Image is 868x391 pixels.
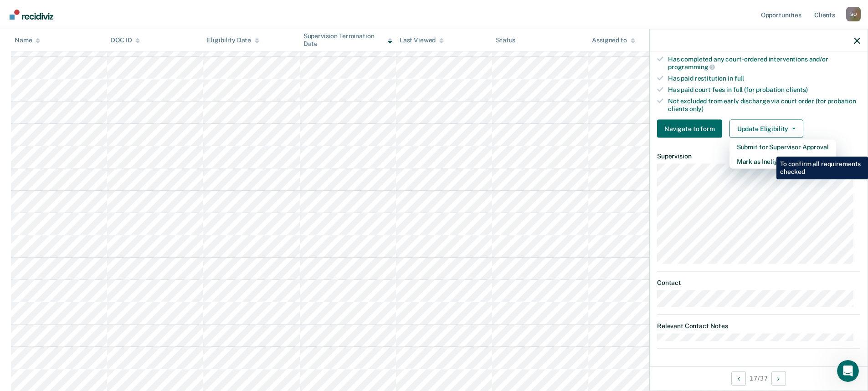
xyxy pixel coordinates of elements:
dt: Relevant Contact Notes [657,322,860,330]
button: Previous Opportunity [731,371,746,386]
button: Mark as Ineligible [729,154,836,169]
iframe: Intercom live chat [837,360,859,382]
div: Supervision Termination Date [303,32,392,48]
div: Has paid restitution in [668,75,860,82]
div: DOC ID [111,36,140,44]
img: Recidiviz [10,10,53,20]
div: Has completed any court-ordered interventions and/or [668,55,860,71]
span: only) [689,105,704,112]
span: clients) [786,86,808,93]
div: 17 / 37 [650,366,868,390]
div: Name [15,36,40,44]
button: Profile dropdown button [846,7,861,21]
a: Navigate to form link [657,120,726,138]
div: Assigned to [592,36,635,44]
div: Status [496,36,515,44]
button: Submit for Supervisor Approval [729,140,836,154]
div: Not excluded from early discharge via court order (for probation clients [668,97,860,112]
div: Last Viewed [400,36,444,44]
div: Has paid court fees in full (for probation [668,86,860,93]
div: Eligibility Date [207,36,259,44]
button: Update Eligibility [729,120,803,138]
dt: Contact [657,279,860,286]
span: programming [668,63,715,71]
div: S O [846,7,861,21]
button: Next Opportunity [771,371,786,386]
button: Navigate to form [657,120,722,138]
dt: Supervision [657,152,860,160]
span: full [734,75,744,82]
